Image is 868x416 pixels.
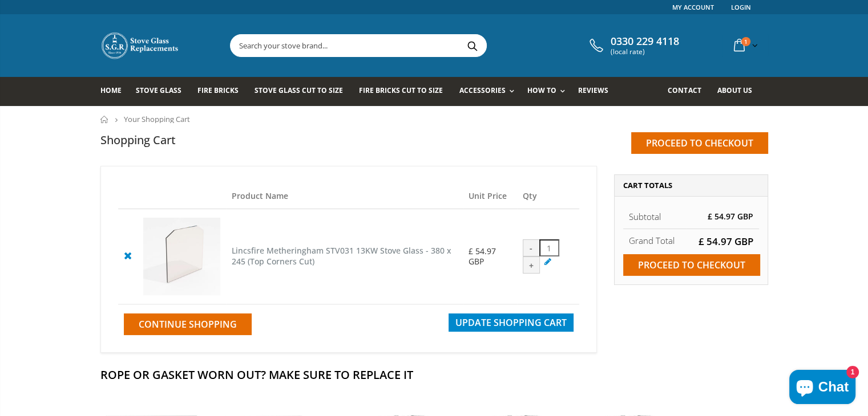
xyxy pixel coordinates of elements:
th: Product Name [226,183,462,209]
span: £ 54.97 GBP [708,211,753,222]
th: Qty [517,183,579,209]
img: Stove Glass Replacement [100,31,180,60]
span: Your Shopping Cart [124,114,190,124]
span: How To [527,85,556,95]
span: Stove Glass Cut To Size [255,85,343,95]
a: Fire Bricks Cut To Size [359,77,451,106]
th: Unit Price [463,183,517,209]
span: £ 54.97 GBP [469,246,496,267]
span: 0330 229 4118 [611,35,679,48]
button: Search [459,35,485,56]
a: How To [527,77,571,106]
a: Accessories [459,77,519,106]
span: Fire Bricks Cut To Size [359,85,443,95]
strong: Grand Total [629,235,675,246]
a: Fire Bricks [197,77,247,106]
span: 1 [741,37,750,46]
a: Contact [668,77,709,106]
span: Cart Totals [623,180,672,190]
span: Subtotal [629,211,661,222]
a: Lincsfire Metheringham STV031 13KW Stove Glass - 380 x 245 (Top Corners Cut) [232,245,451,267]
div: - [523,239,540,256]
a: About us [717,77,760,106]
inbox-online-store-chat: Shopify online store chat [786,370,859,407]
span: Update Shopping Cart [455,316,567,329]
a: Continue Shopping [124,313,252,335]
span: (local rate) [611,48,679,56]
span: Continue Shopping [139,318,237,331]
button: Update Shopping Cart [449,313,574,332]
input: Search your stove brand... [231,35,614,56]
input: Proceed to checkout [623,254,760,276]
a: Home [100,116,109,123]
a: 1 [729,34,760,56]
span: £ 54.97 GBP [699,235,753,248]
span: Stove Glass [136,85,181,95]
h1: Shopping Cart [100,132,176,148]
span: About us [717,85,752,95]
a: 0330 229 4118 (local rate) [587,35,679,56]
span: Contact [668,85,701,95]
span: Reviews [578,85,608,95]
a: Reviews [578,77,617,106]
div: + [523,256,540,274]
span: Home [100,85,122,95]
img: Lincsfire Metheringham STV031 13KW Stove Glass - 380 x 245 (Top Corners Cut) [143,218,221,295]
a: Stove Glass Cut To Size [255,77,352,106]
input: Proceed to checkout [631,132,768,154]
a: Home [100,77,130,106]
h2: Rope Or Gasket Worn Out? Make Sure To Replace It [100,367,768,382]
span: Accessories [459,85,505,95]
a: Stove Glass [136,77,190,106]
span: Fire Bricks [197,85,239,95]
